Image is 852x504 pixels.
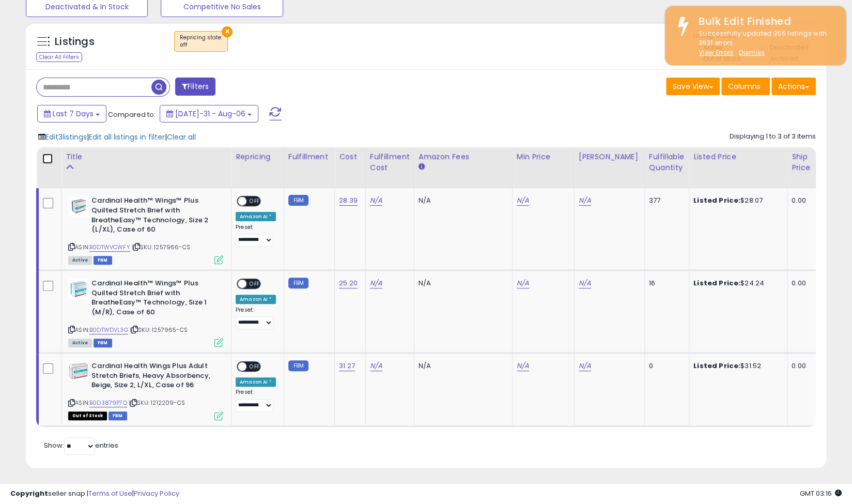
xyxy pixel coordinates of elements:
[699,48,734,57] a: View Errors
[175,78,215,96] button: Filters
[721,78,770,95] button: Columns
[89,132,165,142] span: Edit all listings in filter
[370,151,410,173] div: Fulfillment Cost
[517,278,529,288] a: N/A
[236,389,276,412] div: Preset:
[236,151,280,162] div: Repricing
[94,339,112,347] span: FBM
[66,151,227,162] div: Title
[236,224,276,247] div: Preset:
[55,35,95,49] h5: Listings
[236,295,276,304] div: Amazon AI *
[579,151,640,162] div: [PERSON_NAME]
[517,195,529,206] a: N/A
[288,195,308,206] small: FBM
[10,488,48,498] strong: Copyright
[339,195,358,206] a: 28.39
[579,278,591,288] a: N/A
[236,212,276,221] div: Amazon AI *
[109,411,127,420] span: FBM
[94,256,112,265] span: FBM
[792,151,812,173] div: Ship Price
[517,361,529,371] a: N/A
[68,196,89,217] img: 41vjy3BhhJL._SL40_.jpg
[68,339,92,347] span: All listings currently available for purchase on Amazon
[339,278,358,288] a: 25.20
[792,196,809,205] div: 0.00
[246,280,263,288] span: OFF
[222,26,233,37] button: ×
[649,151,685,173] div: Fulfillable Quantity
[36,52,82,62] div: Clear All Filters
[91,196,217,237] b: Cardinal Health™ Wings™ Plus Quilted Stretch Brief with BreatheEasy™ Technology, Size 2 (L/XL), C...
[180,34,222,49] span: Repricing state :
[68,279,89,299] img: 415evhQkHeL._SL40_.jpg
[132,243,190,251] span: | SKU: 1257966-CS
[419,162,425,172] small: Amazon Fees.
[771,78,816,95] button: Actions
[419,361,504,371] div: N/A
[579,361,591,371] a: N/A
[53,109,94,119] span: Last 7 Days
[288,278,308,288] small: FBM
[339,361,355,371] a: 31.27
[419,151,508,162] div: Amazon Fees
[288,151,330,162] div: Fulfillment
[370,278,382,288] a: N/A
[167,132,196,142] span: Clear all
[693,361,779,371] div: $31.52
[693,151,783,162] div: Listed Price
[649,361,681,371] div: 0
[38,132,196,142] div: | |
[739,48,765,57] u: Dismiss
[693,279,779,288] div: $24.24
[419,279,504,288] div: N/A
[693,278,740,288] b: Listed Price:
[134,488,179,498] a: Privacy Policy
[108,110,156,119] span: Compared to:
[691,14,838,29] div: Bulk Edit Finished
[339,151,361,162] div: Cost
[91,361,217,393] b: Cardinal Health Wings Plus Adult Stretch Briefs, Heavy Absorbency, Beige, Size 2, L/XL, Case of 96
[649,196,681,205] div: 377
[10,489,179,499] div: seller snap | |
[728,81,761,91] span: Columns
[288,360,308,371] small: FBM
[370,361,382,371] a: N/A
[68,196,223,263] div: ASIN:
[693,195,740,205] b: Listed Price:
[68,361,223,419] div: ASIN:
[45,132,87,142] span: Edit 3 listings
[800,488,842,498] span: 2025-08-14 03:16 GMT
[792,361,809,371] div: 0.00
[693,196,779,205] div: $28.07
[370,195,382,206] a: N/A
[130,326,188,334] span: | SKU: 1257965-CS
[89,243,130,252] a: B0DTWVCWFY
[649,279,681,288] div: 16
[44,440,118,450] span: Show: entries
[693,361,740,371] b: Listed Price:
[792,279,809,288] div: 0.00
[246,362,263,371] span: OFF
[68,279,223,346] div: ASIN:
[89,399,127,407] a: B0D3879P7Q
[579,195,591,206] a: N/A
[68,256,92,265] span: All listings currently available for purchase on Amazon
[180,41,222,49] div: off
[89,326,128,334] a: B0DTWDVL3G
[88,488,132,498] a: Terms of Use
[691,29,838,58] div: Successfully updated 355 listings with 3631 errors.
[246,197,263,206] span: OFF
[666,78,720,95] button: Save View
[37,105,106,123] button: Last 7 Days
[419,196,504,205] div: N/A
[517,151,570,162] div: Min Price
[68,411,107,420] span: All listings that are currently out of stock and unavailable for purchase on Amazon
[160,105,258,123] button: [DATE]-31 - Aug-06
[129,399,185,407] span: | SKU: 1212209-CS
[730,132,816,142] div: Displaying 1 to 3 of 3 items
[68,361,89,380] img: 41JuSyfMSgL._SL40_.jpg
[236,307,276,330] div: Preset:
